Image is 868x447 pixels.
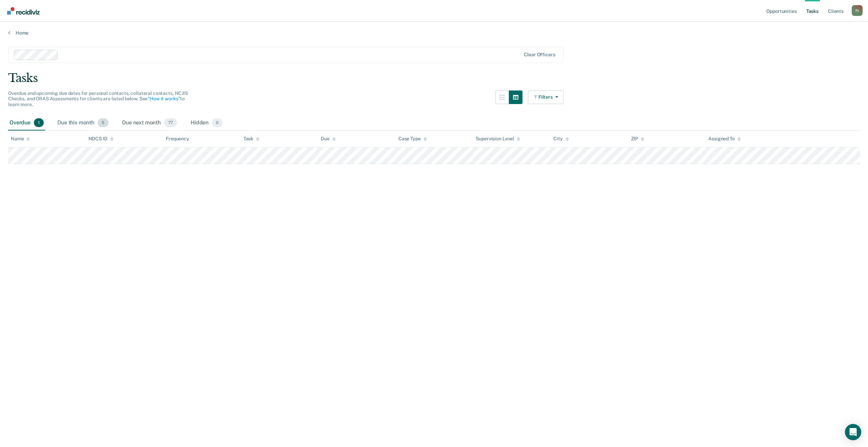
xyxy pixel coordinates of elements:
[852,5,863,16] button: Profile dropdown button
[243,136,259,142] div: Task
[164,118,177,127] span: 77
[528,90,564,104] button: Filters
[98,118,108,127] span: 5
[524,52,555,58] div: Clear officers
[321,136,336,142] div: Due
[166,136,189,142] div: Frequency
[7,7,40,15] img: Recidiviz
[708,136,741,142] div: Assigned To
[189,116,224,130] div: Hidden0
[8,116,45,130] div: Overdue1
[11,136,30,142] div: Name
[398,136,427,142] div: Case Type
[88,136,114,142] div: NDCS ID
[8,71,860,85] div: Tasks
[8,90,188,107] span: Overdue and upcoming due dates for personal contacts, collateral contacts, NCJIS Checks, and ORAS...
[56,116,110,130] div: Due this month5
[476,136,520,142] div: Supervision Level
[8,30,860,36] a: Home
[147,96,180,101] a: “How it works”
[852,5,863,16] div: P J
[845,424,861,440] div: Open Intercom Messenger
[212,118,222,127] span: 0
[121,116,178,130] div: Due next month77
[553,136,569,142] div: City
[631,136,645,142] div: ZIP
[34,118,44,127] span: 1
